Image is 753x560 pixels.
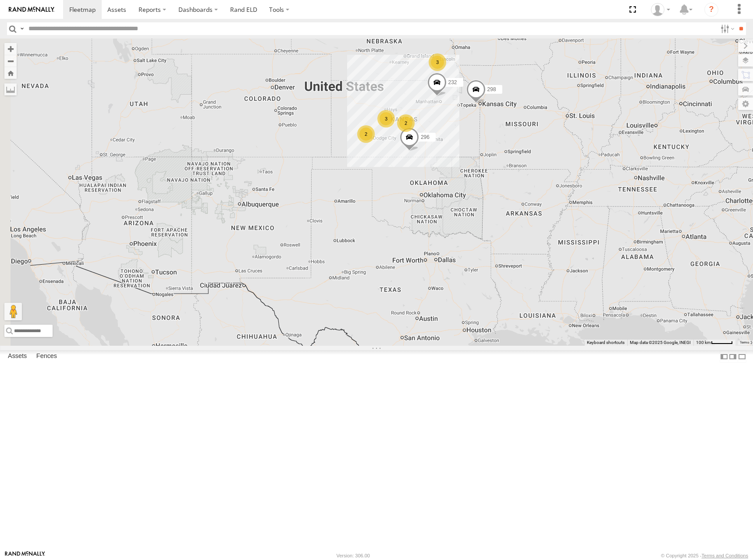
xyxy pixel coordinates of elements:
label: Assets [4,351,31,363]
label: Search Filter Options [717,22,736,35]
label: Measure [4,83,17,96]
img: rand-logo.svg [9,7,54,13]
span: 232 [448,79,457,85]
div: 2 [357,125,375,143]
div: 3 [429,53,446,71]
a: Terms and Conditions [702,553,748,558]
button: Drag Pegman onto the map to open Street View [4,303,22,320]
div: 3 [377,110,395,128]
label: Search Query [18,22,25,35]
div: 2 [397,114,415,132]
span: 296 [421,134,430,140]
i: ? [704,3,718,17]
div: Shane Miller [648,3,673,16]
button: Map Scale: 100 km per 46 pixels [693,340,735,346]
a: Visit our Website [5,551,45,560]
span: 100 km [696,340,711,345]
label: Dock Summary Table to the Left [720,350,728,363]
button: Keyboard shortcuts [587,340,625,346]
label: Dock Summary Table to the Right [728,350,737,363]
div: Version: 306.00 [337,553,370,558]
label: Fences [32,351,61,363]
label: Hide Summary Table [738,350,746,363]
span: Map data ©2025 Google, INEGI [630,340,691,345]
button: Zoom Home [4,67,17,79]
div: © Copyright 2025 - [661,553,748,558]
button: Zoom in [4,43,17,55]
button: Zoom out [4,55,17,67]
a: Terms (opens in new tab) [740,340,749,344]
label: Map Settings [738,98,753,110]
span: 298 [487,86,496,92]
